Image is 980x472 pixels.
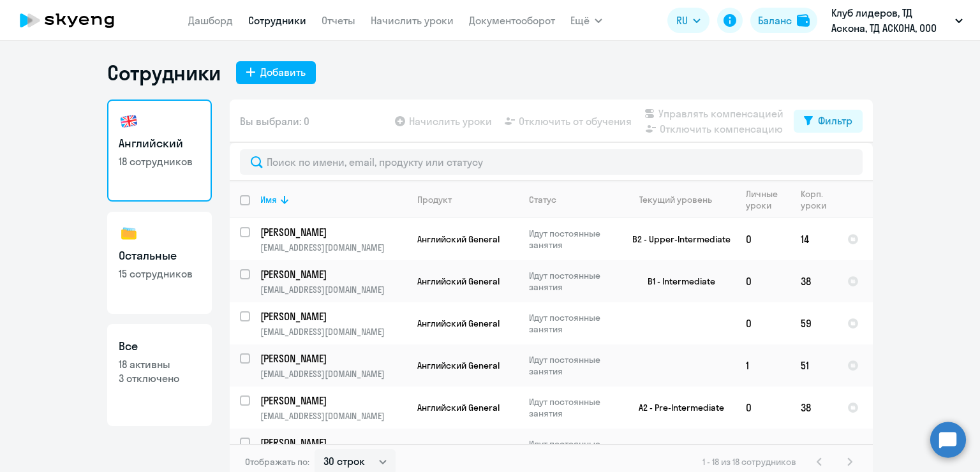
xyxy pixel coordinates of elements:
[801,188,828,211] div: Корп. уроки
[260,436,406,450] a: [PERSON_NAME]
[260,309,406,323] a: [PERSON_NAME]
[260,326,406,337] p: [EMAIL_ADDRESS][DOMAIN_NAME]
[260,64,306,80] div: Добавить
[417,360,500,371] span: Английский General
[736,218,791,260] td: 0
[260,267,406,281] a: [PERSON_NAME]
[791,429,837,471] td: 45
[791,218,837,260] td: 14
[240,149,863,175] input: Поиск по имени, email, продукту или статусу
[797,14,810,27] img: balance
[617,218,736,260] td: B2 - Upper-Intermediate
[617,429,736,471] td: A2 - Pre-Intermediate
[529,228,616,251] p: Идут постоянные занятия
[529,270,616,293] p: Идут постоянные занятия
[529,194,556,205] div: Статус
[736,344,791,387] td: 1
[529,194,616,205] div: Статус
[248,14,306,27] a: Сотрудники
[639,194,712,205] div: Текущий уровень
[617,260,736,302] td: B1 - Intermediate
[825,5,969,36] button: Клуб лидеров, ТД Аскона, ТД АСКОНА, ООО
[119,111,139,131] img: english
[260,351,405,365] p: [PERSON_NAME]
[119,135,200,152] h3: Английский
[119,357,200,371] p: 18 активны
[570,13,590,28] span: Ещё
[676,13,688,28] span: RU
[119,338,200,355] h3: Все
[245,456,309,468] span: Отображать по:
[529,396,616,419] p: Идут постоянные занятия
[107,324,212,426] a: Все18 активны3 отключено
[736,429,791,471] td: 0
[791,344,837,387] td: 51
[260,351,406,365] a: [PERSON_NAME]
[831,5,950,36] p: Клуб лидеров, ТД Аскона, ТД АСКОНА, ООО
[736,302,791,344] td: 0
[371,14,454,27] a: Начислить уроки
[322,14,355,27] a: Отчеты
[758,13,792,28] div: Баланс
[469,14,555,27] a: Документооборот
[746,188,782,211] div: Личные уроки
[119,247,200,264] h3: Остальные
[794,110,863,133] button: Фильтр
[188,14,233,27] a: Дашборд
[791,260,837,302] td: 38
[119,154,200,168] p: 18 сотрудников
[260,194,406,205] div: Имя
[627,194,735,205] div: Текущий уровень
[617,387,736,429] td: A2 - Pre-Intermediate
[417,194,452,205] div: Продукт
[529,354,616,377] p: Идут постоянные занятия
[417,276,500,287] span: Английский General
[119,223,139,244] img: others
[791,387,837,429] td: 38
[529,312,616,335] p: Идут постоянные занятия
[260,267,405,281] p: [PERSON_NAME]
[236,61,316,84] button: Добавить
[260,394,406,408] a: [PERSON_NAME]
[260,194,277,205] div: Имя
[750,8,817,33] button: Балансbalance
[791,302,837,344] td: 59
[240,114,309,129] span: Вы выбрали: 0
[736,260,791,302] td: 0
[260,368,406,380] p: [EMAIL_ADDRESS][DOMAIN_NAME]
[417,318,500,329] span: Английский General
[260,410,406,422] p: [EMAIL_ADDRESS][DOMAIN_NAME]
[260,284,406,295] p: [EMAIL_ADDRESS][DOMAIN_NAME]
[260,225,406,239] a: [PERSON_NAME]
[736,387,791,429] td: 0
[529,438,616,461] p: Идут постоянные занятия
[667,8,709,33] button: RU
[417,194,518,205] div: Продукт
[260,309,405,323] p: [PERSON_NAME]
[107,100,212,202] a: Английский18 сотрудников
[107,212,212,314] a: Остальные15 сотрудников
[119,371,200,385] p: 3 отключено
[119,267,200,281] p: 15 сотрудников
[570,8,602,33] button: Ещё
[818,113,852,128] div: Фильтр
[107,60,221,85] h1: Сотрудники
[746,188,790,211] div: Личные уроки
[417,402,500,413] span: Английский General
[801,188,836,211] div: Корп. уроки
[260,436,405,450] p: [PERSON_NAME]
[702,456,796,468] span: 1 - 18 из 18 сотрудников
[260,242,406,253] p: [EMAIL_ADDRESS][DOMAIN_NAME]
[417,233,500,245] span: Английский General
[260,225,405,239] p: [PERSON_NAME]
[260,394,405,408] p: [PERSON_NAME]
